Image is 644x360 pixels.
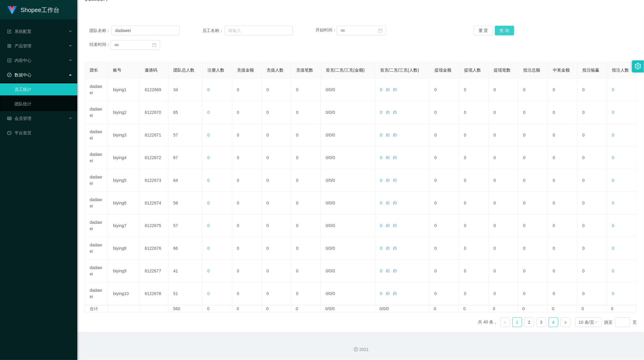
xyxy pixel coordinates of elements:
span: 0 [387,223,389,228]
td: 0 [459,79,489,101]
td: biying4 [108,146,140,169]
td: / / [321,237,375,260]
span: 中奖金额 [553,68,570,72]
span: 0 [612,201,614,205]
td: 0 [518,306,548,312]
td: biying1 [108,79,140,101]
td: dadawei [85,282,108,305]
span: 0 [207,291,210,296]
i: 图标: left [503,321,507,324]
td: 0 [291,282,321,305]
span: 0 [326,178,328,183]
a: 4 [549,318,558,327]
td: 6122676 [140,237,168,260]
span: 0 [207,133,210,137]
span: 0 [394,246,397,251]
td: 0 [548,146,578,169]
td: 0 [232,101,262,124]
span: 0 [394,133,397,137]
button: 查 询 [495,26,514,35]
td: 0 [430,192,459,214]
td: 0 [548,79,578,101]
td: biying6 [108,192,140,214]
td: / / [375,282,430,305]
td: 0 [262,169,291,192]
span: 邀请码 [145,68,157,72]
td: 51 [168,282,203,305]
td: 0 [203,306,232,312]
td: 0 [262,282,291,305]
span: 0 [380,178,383,183]
td: 6122677 [140,260,168,282]
td: 0 [489,101,518,124]
span: 0 [394,268,397,273]
span: 结束时间： [89,42,111,47]
td: biying7 [108,214,140,237]
span: 0 [207,223,210,228]
td: 0 [291,124,321,146]
span: 0 [207,268,210,273]
td: 0 [459,237,489,260]
td: 0 [548,192,578,214]
td: 0 [548,169,578,192]
span: 内容中心 [7,58,31,63]
td: 0 [262,101,291,124]
td: 0 [518,192,548,214]
span: 0 [380,155,383,160]
span: 0 [326,133,328,137]
td: 0 [578,192,607,214]
span: 0 [380,133,383,137]
td: 6122670 [140,101,168,124]
span: 0 [333,291,335,296]
span: 提现人数 [464,68,481,72]
span: 0 [326,246,328,251]
td: 0 [489,192,518,214]
td: / / [375,124,430,146]
td: / / [375,79,430,101]
td: 0/0/0 [375,306,429,312]
span: 0 [612,155,614,160]
td: dadawei [85,237,108,260]
span: 0 [329,268,332,273]
td: 0 [232,79,262,101]
span: 0 [387,110,389,115]
span: 提现金额 [434,68,451,72]
span: 数据中心 [7,72,31,77]
img: logo.9652507e.png [7,6,17,14]
td: 0 [430,79,459,101]
span: 团队名称： [89,27,111,34]
td: 0 [578,101,607,124]
i: 图标: down [594,320,598,325]
td: 0 [262,306,291,312]
span: 0 [612,133,614,137]
td: / / [375,101,430,124]
td: biying3 [108,124,140,146]
span: 充值人数 [267,68,284,72]
i: 图标: setting [635,63,641,69]
td: 0 [518,214,548,237]
span: 0 [333,87,335,92]
td: 0 [548,101,578,124]
td: 6122674 [140,192,168,214]
span: 开始时间： [316,28,337,33]
td: 0 [262,79,291,101]
td: / / [375,237,430,260]
td: / / [375,214,430,237]
td: dadawei [85,214,108,237]
td: 0 [489,169,518,192]
a: 2 [525,318,534,327]
td: 0 [459,214,489,237]
td: 0 [518,79,548,101]
td: 0 [429,306,459,312]
td: dadawei [85,101,108,124]
td: 6122671 [140,124,168,146]
td: dadawei [85,260,108,282]
td: 0 [518,282,548,305]
h1: Shopee工作台 [21,0,59,20]
td: / / [321,260,375,282]
a: Shopee工作台 [7,7,59,12]
td: 0 [459,306,489,312]
td: 0/0/0 [321,306,375,312]
td: 0 [262,260,291,282]
span: 提现笔数 [494,68,511,72]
